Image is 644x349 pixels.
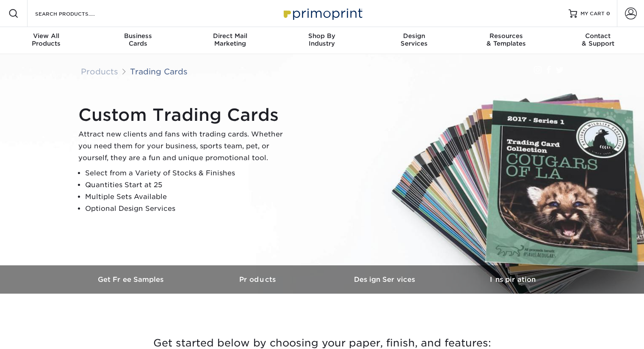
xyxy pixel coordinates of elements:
li: Multiple Sets Available [85,191,290,203]
span: MY CART [580,10,605,17]
span: Contact [552,32,644,40]
a: Resources& Templates [460,27,552,54]
h3: Products [195,275,322,284]
a: Shop ByIndustry [276,27,368,54]
a: Design Services [322,265,449,294]
a: DesignServices [368,27,460,54]
span: Shop By [276,32,368,40]
a: Get Free Samples [68,265,195,294]
h3: Inspiration [449,275,576,284]
a: Products [195,265,322,294]
a: BusinessCards [92,27,184,54]
li: Optional Design Services [85,203,290,215]
span: Resources [460,32,552,40]
input: SEARCH PRODUCTS..... [34,8,117,19]
h3: Design Services [322,275,449,284]
div: Cards [92,32,184,47]
a: Trading Cards [130,67,188,76]
a: Inspiration [449,265,576,294]
div: & Support [552,32,644,47]
h1: Custom Trading Cards [78,105,290,125]
div: Industry [276,32,368,47]
li: Select from a Variety of Stocks & Finishes [85,167,290,179]
div: Services [368,32,460,47]
span: 0 [606,11,610,16]
h3: Get Free Samples [68,275,195,284]
a: Direct MailMarketing [184,27,276,54]
li: Quantities Start at 25 [85,179,290,191]
img: Primoprint [280,4,365,22]
div: & Templates [460,32,552,47]
a: Contact& Support [552,27,644,54]
span: Direct Mail [184,32,276,40]
span: Business [92,32,184,40]
a: Products [81,67,118,76]
div: Marketing [184,32,276,47]
p: Attract new clients and fans with trading cards. Whether you need them for your business, sports ... [78,128,290,164]
span: Design [368,32,460,40]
